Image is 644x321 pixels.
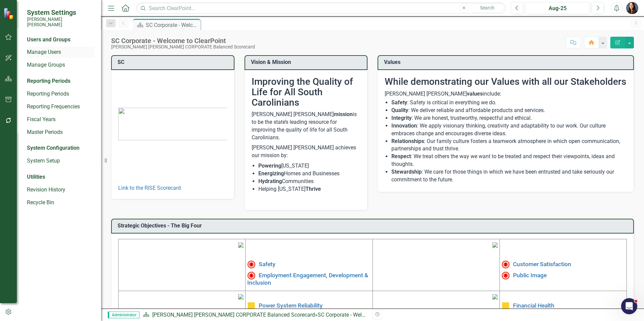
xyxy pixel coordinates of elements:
[391,122,417,129] strong: Innovation
[238,294,244,299] img: mceclip3%20v3.png
[111,44,255,49] div: [PERSON_NAME] [PERSON_NAME] CORPORATE Balanced Scorecard
[318,312,407,318] div: SC Corporate - Welcome to ClearPoint
[252,143,361,161] p: [PERSON_NAME] [PERSON_NAME] achieves our mission by:
[258,170,284,177] strong: Energizing
[258,178,282,184] strong: Hydrating
[27,144,94,152] div: System Configuration
[525,2,590,14] button: Aug-25
[391,168,627,184] li: : We care for those things in which we have been entrusted and take seriously our commitment to t...
[27,103,94,111] a: Reporting Frequencies
[259,302,323,309] a: Power System Reliability
[27,61,94,69] a: Manage Groups
[259,261,276,267] a: Safety
[391,99,407,106] strong: Safety
[238,242,244,248] img: mceclip1%20v4.png
[258,185,361,193] li: Helping [US_STATE]
[626,2,638,14] img: Tami Griswold
[513,261,571,267] a: Customer Satisfaction
[27,116,94,123] a: Fiscal Years
[111,37,255,44] div: SC Corporate - Welcome to ClearPoint
[471,3,504,13] button: Search
[391,138,424,144] strong: Relationships
[513,302,554,309] a: Financial Health
[621,298,637,314] iframe: Intercom live chat
[391,138,627,153] li: : Our family culture fosters a teamwork atmosphere in which open communication, partnerships and ...
[27,173,94,181] div: Utilities
[502,260,510,269] img: High Alert
[391,122,627,138] li: : We apply visionary thinking, creativity and adaptability to our work. Our culture embraces chan...
[27,8,94,16] span: System Settings
[27,36,94,44] div: Users and Groups
[391,169,422,175] strong: Stewardship
[305,186,321,192] strong: Thrive
[258,162,361,170] li: [US_STATE]
[391,99,627,107] li: : Safety is critical in everything we do.
[391,107,627,114] li: : We deliver reliable and affordable products and services.
[334,111,353,117] strong: mission
[502,302,510,310] img: Caution
[252,77,361,108] h2: Improving the Quality of Life for All South Carolinians
[391,115,412,121] strong: Integrity
[251,59,364,65] h3: Vision & Mission
[27,186,94,194] a: Revision History
[247,272,255,280] img: Not Meeting Target
[492,242,498,248] img: mceclip2%20v3.png
[27,77,94,85] div: Reporting Periods
[247,260,255,269] img: High Alert
[385,77,627,87] h2: While demonstrating our Values with all our Stakeholders
[27,90,94,98] a: Reporting Periods
[27,129,94,136] a: Master Periods
[492,294,498,299] img: mceclip4.png
[385,90,627,98] p: [PERSON_NAME] [PERSON_NAME] include:
[258,163,281,169] strong: Powering
[252,111,361,143] p: [PERSON_NAME] [PERSON_NAME] is to be the state’s leading resource for improving the quality of li...
[391,107,408,113] strong: Quality
[502,272,510,280] img: Not Meeting Target
[118,185,181,191] a: Link to the RISE Scorecard
[152,312,315,318] a: [PERSON_NAME] [PERSON_NAME] CORPORATE Balanced Scorecard
[27,157,94,165] a: System Setup
[108,312,139,318] span: Administrator
[391,153,411,159] strong: Respect
[143,311,367,319] div: »
[391,114,627,122] li: : We are honest, trustworthy, respectful and ethical.
[136,2,506,14] input: Search ClearPoint...
[513,272,547,278] a: Public Image
[27,16,94,28] small: [PERSON_NAME] [PERSON_NAME]
[27,48,94,56] a: Manage Users
[258,170,361,178] li: Homes and Businesses
[118,223,630,229] h3: Strategic Objectives - The Big Four
[247,302,255,310] img: Caution
[258,178,361,185] li: Communities
[247,272,368,286] a: Employment Engagement, Development & Inclusion
[528,4,587,12] div: Aug-25
[146,21,199,29] div: SC Corporate - Welcome to ClearPoint
[118,59,230,65] h3: SC
[467,91,483,97] strong: values
[384,59,630,65] h3: Values
[3,8,15,20] img: ClearPoint Strategy
[391,153,627,168] li: : We treat others the way we want to be treated and respect their viewpoints, ideas and thoughts.
[27,199,94,207] a: Recycle Bin
[480,5,494,10] span: Search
